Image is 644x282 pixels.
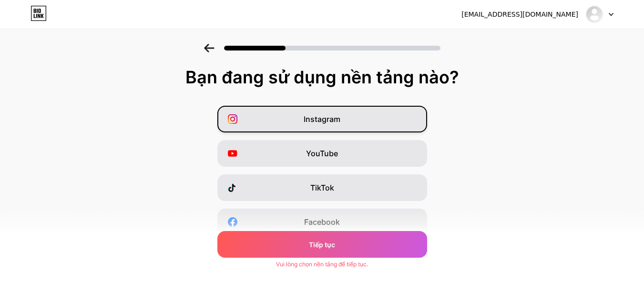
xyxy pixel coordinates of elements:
[309,241,335,249] font: Tiếp tục
[461,10,578,18] font: [EMAIL_ADDRESS][DOMAIN_NAME]
[304,217,340,227] font: Facebook
[304,114,340,124] font: Instagram
[310,183,334,192] font: TikTok
[185,67,459,88] font: Bạn đang sử dụng nền tảng nào?
[276,261,368,268] font: Vui lòng chọn nền tảng để tiếp tục.
[585,5,603,23] img: Nguyễn Hiệp.
[306,149,338,158] font: YouTube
